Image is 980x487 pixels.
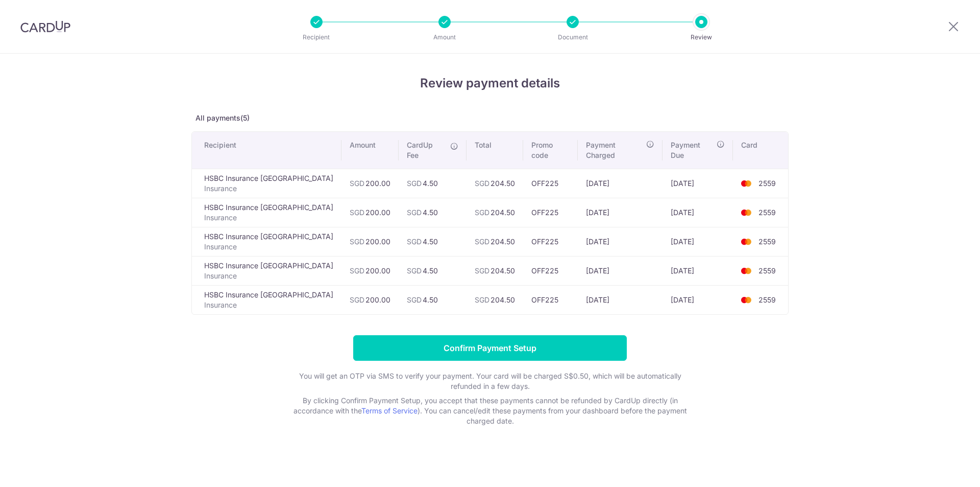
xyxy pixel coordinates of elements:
[578,256,662,285] td: [DATE]
[736,206,756,219] img: <span class="translation_missing" title="translation missing: en.account_steps.new_confirm_form.b...
[407,266,422,275] span: SGD
[475,237,489,246] span: SGD
[399,169,467,198] td: 4.50
[286,396,694,426] p: By clicking Confirm Payment Setup, you accept that these payments cannot be refunded by CardUp di...
[663,198,733,227] td: [DATE]
[523,132,578,169] th: Promo code
[20,20,70,33] img: CardUp
[353,335,627,361] input: Confirm Payment Setup
[736,177,756,190] img: <span class="translation_missing" title="translation missing: en.account_steps.new_confirm_form.b...
[535,32,610,42] p: Document
[758,295,776,304] span: 2559
[523,198,578,227] td: OFF225
[733,132,788,169] th: Card
[586,140,643,160] span: Payment Charged
[736,236,756,248] img: <span class="translation_missing" title="translation missing: en.account_steps.new_confirm_form.b...
[671,140,714,160] span: Payment Due
[407,32,482,42] p: Amount
[204,300,333,310] p: Insurance
[475,266,489,275] span: SGD
[664,32,739,42] p: Review
[736,265,756,277] img: <span class="translation_missing" title="translation missing: en.account_steps.new_confirm_form.b...
[341,169,399,198] td: 200.00
[341,285,399,314] td: 200.00
[407,179,422,188] span: SGD
[341,132,399,169] th: Amount
[341,227,399,256] td: 200.00
[399,256,467,285] td: 4.50
[467,256,523,285] td: 204.50
[523,169,578,198] td: OFF225
[399,198,467,227] td: 4.50
[399,227,467,256] td: 4.50
[192,256,341,285] td: HSBC Insurance [GEOGRAPHIC_DATA]
[204,271,333,281] p: Insurance
[350,208,364,217] span: SGD
[192,198,341,227] td: HSBC Insurance [GEOGRAPHIC_DATA]
[578,285,662,314] td: [DATE]
[663,169,733,198] td: [DATE]
[407,295,422,304] span: SGD
[192,169,341,198] td: HSBC Insurance [GEOGRAPHIC_DATA]
[467,227,523,256] td: 204.50
[191,113,789,123] p: All payments(5)
[204,183,333,194] p: Insurance
[407,237,422,246] span: SGD
[341,256,399,285] td: 200.00
[467,198,523,227] td: 204.50
[407,140,445,160] span: CardUp Fee
[286,371,694,391] p: You will get an OTP via SMS to verify your payment. Your card will be charged S$0.50, which will ...
[915,456,970,482] iframe: Opens a widget where you can find more information
[361,406,418,415] a: Terms of Service
[467,169,523,198] td: 204.50
[407,208,422,217] span: SGD
[399,285,467,314] td: 4.50
[663,256,733,285] td: [DATE]
[758,237,776,246] span: 2559
[467,285,523,314] td: 204.50
[475,295,489,304] span: SGD
[758,266,776,275] span: 2559
[279,32,354,42] p: Recipient
[204,242,333,252] p: Insurance
[758,208,776,217] span: 2559
[204,213,333,223] p: Insurance
[192,132,341,169] th: Recipient
[350,295,364,304] span: SGD
[350,179,364,188] span: SGD
[475,179,489,188] span: SGD
[578,227,662,256] td: [DATE]
[350,266,364,275] span: SGD
[736,294,756,306] img: <span class="translation_missing" title="translation missing: en.account_steps.new_confirm_form.b...
[350,237,364,246] span: SGD
[663,227,733,256] td: [DATE]
[475,208,489,217] span: SGD
[523,285,578,314] td: OFF225
[663,285,733,314] td: [DATE]
[341,198,399,227] td: 200.00
[467,132,523,169] th: Total
[578,198,662,227] td: [DATE]
[578,169,662,198] td: [DATE]
[523,256,578,285] td: OFF225
[191,74,789,92] h4: Review payment details
[523,227,578,256] td: OFF225
[192,285,341,314] td: HSBC Insurance [GEOGRAPHIC_DATA]
[758,179,776,188] span: 2559
[192,227,341,256] td: HSBC Insurance [GEOGRAPHIC_DATA]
